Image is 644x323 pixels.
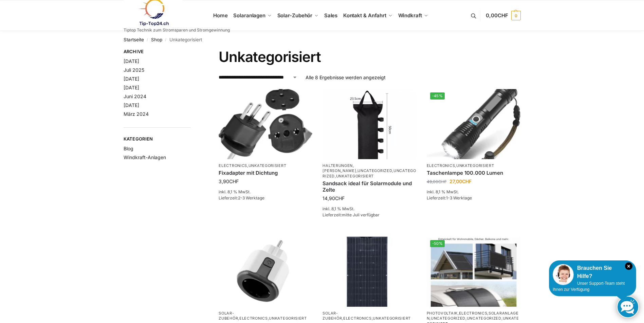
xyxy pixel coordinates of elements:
a: Fixadapter mit Dichtung [219,170,312,176]
a: Electronics [343,316,372,321]
a: Electronics [427,163,455,168]
a: Uncategorized [323,168,416,178]
p: inkl. 8,1 % MwSt. [323,206,416,212]
a: Shop [151,37,162,42]
span: CHF [462,178,472,184]
button: Close filters [191,49,195,56]
img: Flexible Solar Module für Wohnmobile Camping Balkon [427,237,520,307]
a: Juni 2024 [124,93,146,99]
span: Unser Support-Team steht Ihnen zur Verfügung [553,281,625,292]
bdi: 27,00 [449,178,472,184]
img: Fixadapter mit Dichtung [219,89,312,159]
a: Sandsack ideal für Solarmodule und Zelte [323,180,416,193]
span: CHF [229,178,239,184]
span: 2-3 Werktage [238,195,264,200]
span: Lieferzeit: [427,195,472,200]
p: , , [219,311,312,321]
span: Lieferzeit: [219,195,264,200]
nav: Breadcrumb [124,31,521,48]
a: Taschenlampe 100.000 Lumen [427,170,520,176]
a: Blog [124,146,133,151]
a: -50%Flexible Solar Module für Wohnmobile Camping Balkon [427,237,520,307]
bdi: 3,90 [219,178,239,184]
span: mitte Juli verfügbar [342,212,380,217]
i: Schließen [625,262,632,270]
span: Archive [124,48,191,55]
p: Alle 8 Ergebnisse werden angezeigt [306,74,386,81]
a: Juli 2025 [124,67,144,73]
img: WiFi Smart Plug für unseren Plug & Play Batteriespeicher [219,237,312,307]
a: Kontakt & Anfahrt [340,0,395,31]
p: , , , , [323,163,416,179]
a: Windkraft [395,0,431,31]
h1: Unkategorisiert [219,48,520,65]
span: Solaranlagen [233,12,265,19]
a: Halterungen [323,163,353,168]
a: Electronics [219,163,247,168]
a: Electronics [459,311,487,316]
span: 0 [511,11,521,20]
span: Lieferzeit: [323,212,380,217]
span: Sales [324,12,338,19]
img: 100 watt flexibles solarmodul [323,237,416,307]
bdi: 14,90 [323,195,345,201]
a: Windkraft-Anlagen [124,154,166,160]
a: Uncategorized [467,316,501,321]
span: / [144,37,151,43]
a: Unkategorisiert [269,316,307,321]
a: Solaranlagen [427,311,519,321]
span: Solar-Zubehör [277,12,313,19]
a: [PERSON_NAME] [323,168,356,173]
a: Solar-Zubehör [323,311,342,321]
p: , [219,163,312,168]
img: Customer service [553,264,574,285]
a: Solaranlagen [231,0,274,31]
span: CHF [438,179,447,184]
a: Solar-Zubehör [219,311,238,321]
a: Startseite [124,37,144,42]
p: inkl. 8,1 % MwSt. [219,189,312,195]
a: Uncategorized [431,316,465,321]
a: Unkategorisiert [456,163,494,168]
a: -45%Extrem Starke Taschenlampe [427,89,520,159]
span: CHF [335,195,345,201]
p: , [427,163,520,168]
p: inkl. 8,1 % MwSt. [427,189,520,195]
a: [DATE] [124,58,139,64]
a: Solar-Zubehör [274,0,321,31]
span: 1-3 Werktage [446,195,472,200]
a: 0,00CHF 0 [486,5,520,26]
a: Unkategorisiert [249,163,287,168]
a: [DATE] [124,102,139,108]
a: [DATE] [124,85,139,90]
img: Sandsäcke zu Beschwerung Camping, Schirme, Pavilions-Solarmodule [323,89,416,159]
a: [DATE] [124,76,139,82]
a: März 2024 [124,111,149,117]
span: Kategorien [124,136,191,143]
img: Extrem Starke Taschenlampe [427,89,520,159]
select: Shop-Reihenfolge [219,74,297,81]
bdi: 49,00 [427,179,447,184]
p: Tiptop Technik zum Stromsparen und Stromgewinnung [124,28,230,32]
span: Windkraft [398,12,422,19]
a: Sales [321,0,340,31]
span: Kontakt & Anfahrt [343,12,386,19]
a: Electronics [239,316,268,321]
a: Unkategorisiert [336,174,374,178]
div: Brauchen Sie Hilfe? [553,264,632,280]
span: / [162,37,169,43]
a: Unkategorisiert [373,316,411,321]
span: 0,00 [486,12,508,19]
a: Photovoltaik [427,311,458,316]
span: CHF [498,12,508,19]
a: Uncategorized [357,168,392,173]
p: , , [323,311,416,321]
